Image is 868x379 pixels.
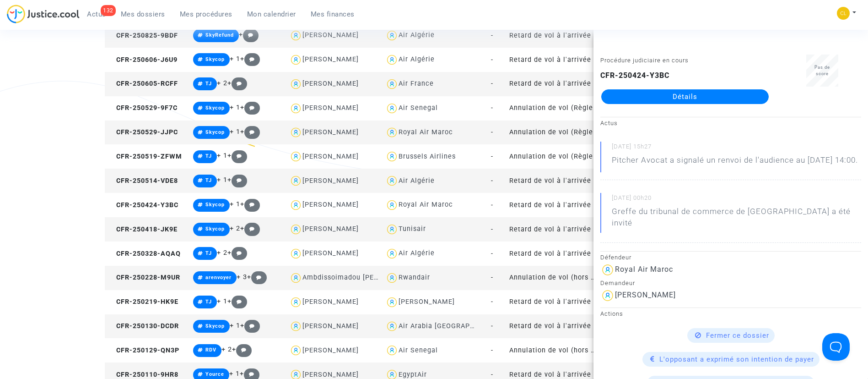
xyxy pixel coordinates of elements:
img: jc-logo.svg [7,5,80,23]
td: Retard de vol à l'arrivée (hors UE - Convention de [GEOGRAPHIC_DATA]) [506,242,602,266]
p: Pitcher Avocat a signalé un renvoi de l'audience au [DATE] 14:00. [612,154,858,170]
div: [PERSON_NAME] [302,249,359,257]
span: - [491,56,493,64]
td: Annulation de vol (hors UE - Convention de [GEOGRAPHIC_DATA]) [506,338,602,363]
span: CFR-250424-Y3BC [108,201,178,209]
span: + 2 [221,346,232,353]
span: + [240,370,259,378]
span: + 2 [230,225,240,232]
span: - [491,80,493,88]
span: + 1 [230,104,240,111]
img: icon-user.svg [385,174,399,187]
img: icon-user.svg [600,288,615,303]
img: icon-user.svg [385,198,399,212]
img: icon-user.svg [385,102,399,115]
div: Air Algérie [399,177,435,185]
div: [PERSON_NAME] [302,128,359,136]
p: Greffe du tribunal de commerce de [GEOGRAPHIC_DATA] a été invité [612,206,861,233]
div: Royal Air Maroc [399,128,453,136]
span: CFR-250130-DCDR [108,322,179,330]
span: + [247,273,267,281]
img: icon-user.svg [385,29,399,42]
div: [PERSON_NAME] [399,298,455,306]
td: Annulation de vol (Règlement CE n°261/2004) [506,144,602,169]
a: Détails [601,89,769,104]
div: Air Senegal [399,104,438,112]
a: Mes procédures [173,7,240,21]
div: 132 [101,5,116,16]
div: [PERSON_NAME] [302,177,359,185]
div: [PERSON_NAME] [302,346,359,354]
span: Skycop [205,105,225,111]
img: icon-user.svg [289,77,302,91]
small: [DATE] 15h27 [612,143,861,154]
span: Skycop [205,202,225,208]
img: icon-user.svg [385,271,399,285]
span: CFR-250606-J6U9 [108,56,178,64]
span: + 1 [217,152,227,159]
span: CFR-250418-JK9E [108,225,178,233]
span: - [491,32,493,39]
span: + 2 [217,249,227,257]
span: Yource [205,371,224,377]
div: Air Algérie [399,55,435,63]
div: [PERSON_NAME] [302,104,359,112]
div: [PERSON_NAME] [302,80,359,88]
span: Mes finances [311,10,355,18]
span: - [491,371,493,379]
span: L'opposant a exprimé son intention de payer [659,355,814,363]
td: Retard de vol à l'arrivée (Règlement CE n°261/2004) [506,193,602,217]
div: Air France [399,80,434,88]
div: Royal Air Maroc [399,201,453,209]
span: CFR-250328-AQAQ [108,250,181,258]
img: icon-user.svg [385,296,399,309]
span: + [240,55,260,63]
td: Retard de vol à l'arrivée (Règlement CE n°261/2004) [506,169,602,193]
span: + 1 [217,297,227,305]
div: [PERSON_NAME] [302,225,359,233]
img: icon-user.svg [385,53,399,66]
small: Actus [600,120,618,126]
img: icon-user.svg [289,150,302,163]
span: + [227,297,247,305]
iframe: Help Scout Beacon - Open [822,333,850,361]
span: + 1 [230,128,240,136]
td: Retard de vol à l'arrivée (Règlement CE n°261/2004) [506,23,602,48]
span: CFR-250529-JJPC [108,128,178,136]
b: CFR-250424-Y3BC [600,71,669,80]
small: Demandeur [600,280,635,286]
div: Royal Air Maroc [615,265,673,274]
img: icon-user.svg [289,102,302,115]
img: icon-user.svg [289,344,302,357]
img: icon-user.svg [289,223,302,236]
div: Rwandair [399,274,430,281]
img: icon-user.svg [289,320,302,333]
span: + 2 [217,79,227,87]
span: - [491,274,493,281]
span: - [491,201,493,209]
span: TJ [205,250,212,256]
span: + 1 [230,200,240,208]
span: CFR-250228-M9UR [108,274,180,281]
div: Brussels Airlines [399,153,456,160]
div: Ambdissoimadou [PERSON_NAME] [302,274,419,281]
div: Air Arabia [GEOGRAPHIC_DATA] [399,322,505,330]
img: icon-user.svg [289,271,302,285]
span: Skycop [205,226,225,232]
span: + 1 [230,55,240,63]
div: [PERSON_NAME] [302,371,359,379]
td: Retard de vol à l'arrivée (Règlement CE n°261/2004) [506,217,602,242]
span: Actus [87,10,106,18]
span: - [491,322,493,330]
span: CFR-250110-9HR8 [108,371,178,379]
span: TJ [205,177,212,183]
span: CFR-250219-HK9E [108,298,178,306]
span: Mes procédures [180,10,232,18]
span: + [227,176,247,184]
span: + [227,249,247,257]
img: icon-user.svg [385,126,399,139]
small: [DATE] 00h20 [612,194,861,206]
span: Fermer ce dossier [706,331,769,340]
span: RDV [205,347,216,353]
span: + 1 [230,322,240,330]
